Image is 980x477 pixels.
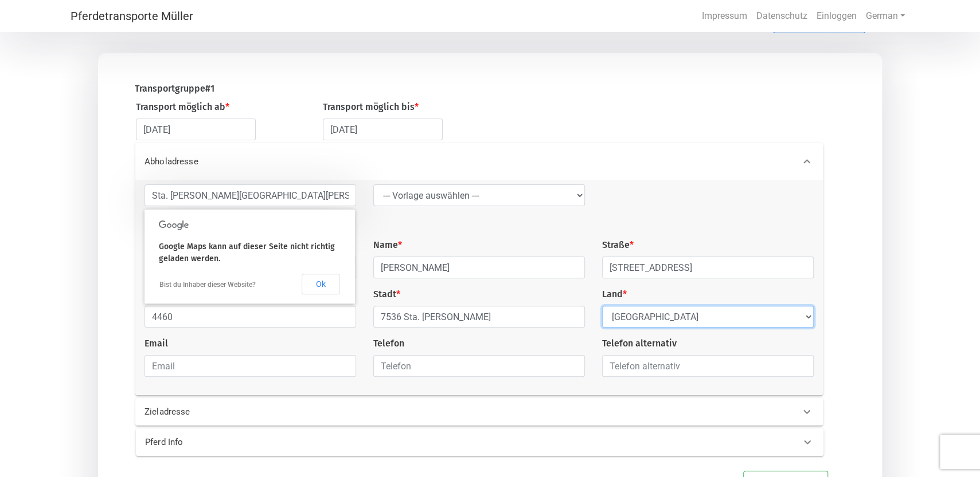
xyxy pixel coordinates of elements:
[373,306,585,328] input: Stadt
[136,119,256,140] input: Datum auswählen
[861,5,909,27] a: German
[145,337,168,350] label: Email
[159,242,335,263] span: Google Maps kann auf dieser Seite nicht richtig geladen werden.
[135,82,214,96] label: Transportgruppe # 1
[812,5,861,27] a: Einloggen
[602,257,814,278] input: Straße
[323,119,443,140] input: Datum auswählen
[373,287,400,301] label: Stadt
[145,184,356,206] input: Ort mit Google Maps suchen
[145,436,452,449] p: Pferd Info
[135,143,823,180] div: Abholadresse
[136,100,229,114] label: Transport möglich ab
[323,100,419,114] label: Transport möglich bis
[373,257,585,278] input: Name
[752,5,812,27] a: Datenschutz
[697,5,752,27] a: Impressum
[602,337,677,350] label: Telefon alternativ
[602,355,814,377] input: Telefon alternativ
[136,428,823,456] div: Pferd Info
[373,337,404,350] label: Telefon
[373,238,402,252] label: Name
[602,287,627,301] label: Land
[145,306,356,328] input: Postleitzahl
[145,405,452,419] p: Zieladresse
[135,398,823,425] div: Zieladresse
[602,238,634,252] label: Straße
[159,281,256,289] a: Bist du Inhaber dieser Website?
[145,155,452,168] p: Abholadresse
[71,5,193,27] a: Pferdetransporte Müller
[373,355,585,377] input: Telefon
[302,274,340,294] button: Ok
[145,355,356,377] input: Email
[135,180,823,395] div: Abholadresse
